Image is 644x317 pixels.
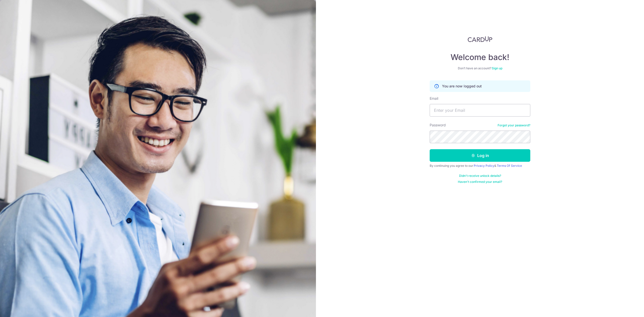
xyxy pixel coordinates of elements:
[498,123,530,127] a: Forgot your password?
[430,104,530,117] input: Enter your Email
[459,174,501,178] a: Didn't receive unlock details?
[430,149,530,162] button: Log in
[497,164,522,168] a: Terms Of Service
[430,52,530,62] h4: Welcome back!
[442,84,482,89] p: You are now logged out
[468,36,492,42] img: CardUp Logo
[492,66,502,70] a: Sign up
[458,180,502,184] a: Haven't confirmed your email?
[430,96,438,101] label: Email
[430,66,530,70] div: Don’t have an account?
[474,164,494,168] a: Privacy Policy
[430,123,446,128] label: Password
[430,164,530,168] div: By continuing you agree to our &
